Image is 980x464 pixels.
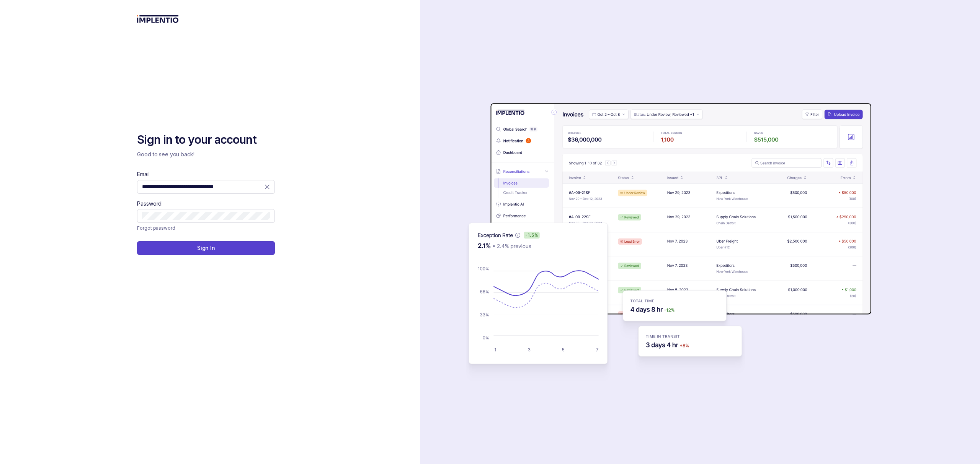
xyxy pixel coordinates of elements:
p: Forgot password [137,224,175,232]
label: Email [137,170,149,178]
a: Link Forgot password [137,224,175,232]
p: Sign In [197,244,215,252]
img: signin-background.svg [441,79,874,385]
p: Good to see you back! [137,151,275,158]
img: logo [137,15,179,23]
h2: Sign in to your account [137,132,275,148]
label: Password [137,200,162,208]
button: Sign In [137,241,275,255]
